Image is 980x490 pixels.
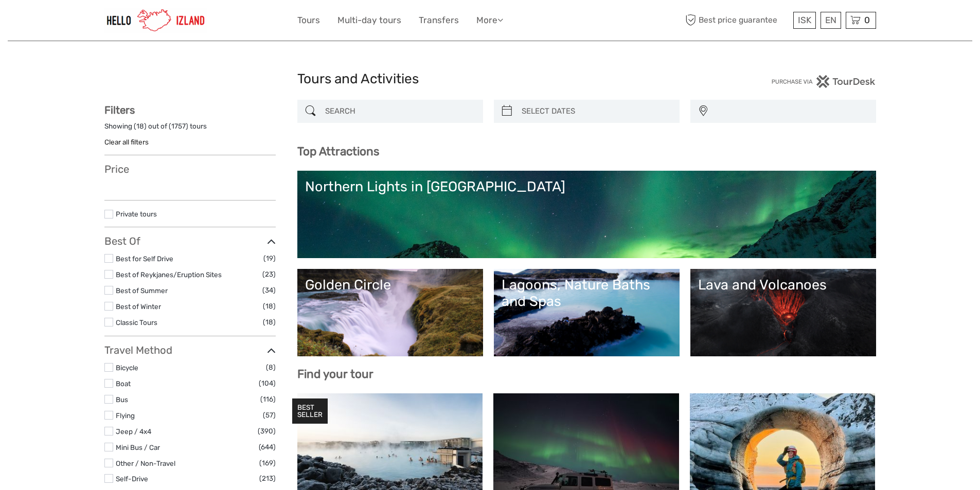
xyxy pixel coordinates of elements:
span: 0 [863,15,871,25]
span: (644) [259,441,276,453]
span: (8) [266,361,276,373]
span: (23) [262,268,276,280]
a: Flying [116,411,135,420]
label: 18 [136,121,144,131]
span: (116) [260,393,276,405]
span: (104) [259,377,276,389]
a: Other / Non-Travel [116,459,175,467]
span: (213) [259,473,276,484]
a: More [476,13,503,28]
a: Lava and Volcanoes [698,277,868,349]
strong: Filters [104,104,135,116]
div: EN [821,12,841,29]
a: Jeep / 4x4 [116,427,151,435]
b: Top Attractions [297,144,379,158]
img: PurchaseViaTourDesk.png [771,75,876,88]
a: Bicycle [116,364,138,372]
a: Best of Reykjanes/Eruption Sites [116,270,222,279]
a: Mini Bus / Car [116,443,160,451]
input: SEARCH [321,102,478,120]
div: Showing ( ) out of ( ) tours [104,121,276,137]
a: Northern Lights in [GEOGRAPHIC_DATA] [305,178,868,250]
span: (19) [263,252,276,264]
a: Tours [297,13,320,28]
a: Best of Summer [116,286,168,295]
div: Northern Lights in [GEOGRAPHIC_DATA] [305,178,868,195]
h3: Travel Method [104,344,276,356]
a: Classic Tours [116,318,157,326]
div: Lagoons, Nature Baths and Spas [502,277,672,310]
input: SELECT DATES [518,102,674,120]
a: Golden Circle [305,277,475,349]
a: Multi-day tours [337,13,401,28]
h3: Best Of [104,235,276,247]
div: Lava and Volcanoes [698,277,868,293]
a: Best of Winter [116,302,161,311]
span: (18) [263,300,276,312]
span: (390) [258,425,276,437]
a: Best for Self Drive [116,255,173,263]
b: Find your tour [297,367,373,381]
a: Bus [116,395,128,404]
span: (18) [263,316,276,328]
div: Golden Circle [305,277,475,293]
a: Lagoons, Nature Baths and Spas [502,277,672,349]
div: BEST SELLER [292,398,328,424]
label: 1757 [171,121,186,131]
a: Self-Drive [116,475,148,483]
span: (57) [263,409,276,421]
a: Private tours [116,210,157,218]
a: Transfers [419,13,459,28]
a: Boat [116,379,131,388]
span: ISK [798,15,811,25]
span: Best price guarantee [683,12,791,29]
a: Clear all filters [104,138,149,146]
h3: Price [104,163,276,175]
h1: Tours and Activities [297,71,683,87]
span: (169) [259,457,276,469]
span: (34) [262,284,276,296]
img: 1270-cead85dc-23af-4572-be81-b346f9cd5751_logo_small.jpg [104,8,207,33]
